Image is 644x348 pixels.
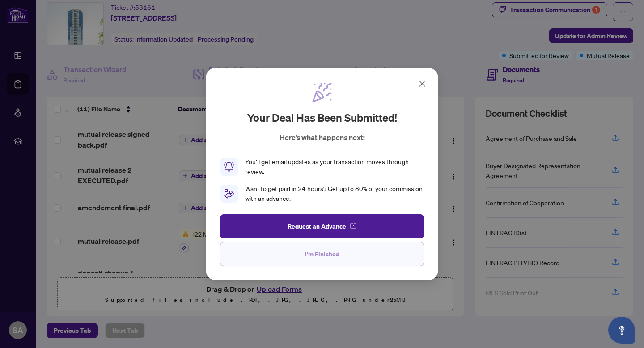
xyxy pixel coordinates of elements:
[247,110,397,125] h2: Your deal has been submitted!
[245,184,424,204] div: Want to get paid in 24 hours? Get up to 80% of your commission with an advance.
[220,214,424,238] button: Request an Advance
[305,247,339,261] span: I'm Finished
[220,242,424,266] button: I'm Finished
[245,157,424,177] div: You’ll get email updates as your transaction moves through review.
[288,219,346,233] span: Request an Advance
[280,132,365,143] p: Here’s what happens next:
[608,317,635,344] button: Open asap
